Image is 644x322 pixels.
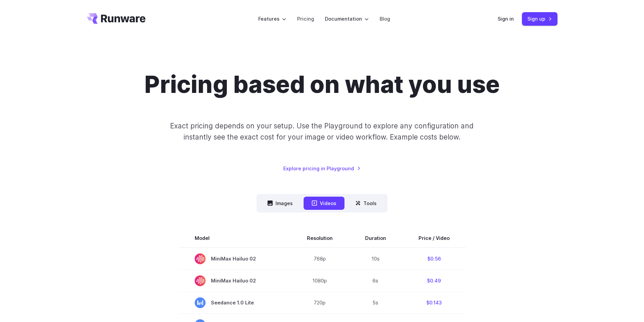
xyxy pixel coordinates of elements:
button: Videos [304,197,344,210]
a: Sign up [522,12,557,25]
td: 10s [349,248,402,270]
td: $0.56 [402,248,466,270]
th: Model [178,229,291,248]
a: Go to / [87,13,146,24]
a: Blog [380,15,390,23]
td: 720p [291,292,349,314]
th: Price / Video [402,229,466,248]
a: Sign in [498,15,514,23]
span: MiniMax Hailuo 02 [195,275,275,286]
p: Exact pricing depends on your setup. Use the Playground to explore any configuration and instantl... [157,120,486,143]
a: Explore pricing in Playground [283,165,361,172]
span: Seedance 1.0 Lite [195,297,275,308]
span: MiniMax Hailuo 02 [195,253,275,264]
td: 5s [349,292,402,314]
label: Features [258,15,286,23]
td: $0.49 [402,270,466,292]
td: 1080p [291,270,349,292]
a: Pricing [297,15,314,23]
td: $0.143 [402,292,466,314]
label: Documentation [325,15,369,23]
button: Images [259,197,301,210]
th: Resolution [291,229,349,248]
h1: Pricing based on what you use [144,70,500,99]
td: 6s [349,270,402,292]
td: 768p [291,248,349,270]
th: Duration [349,229,402,248]
button: Tools [347,197,385,210]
